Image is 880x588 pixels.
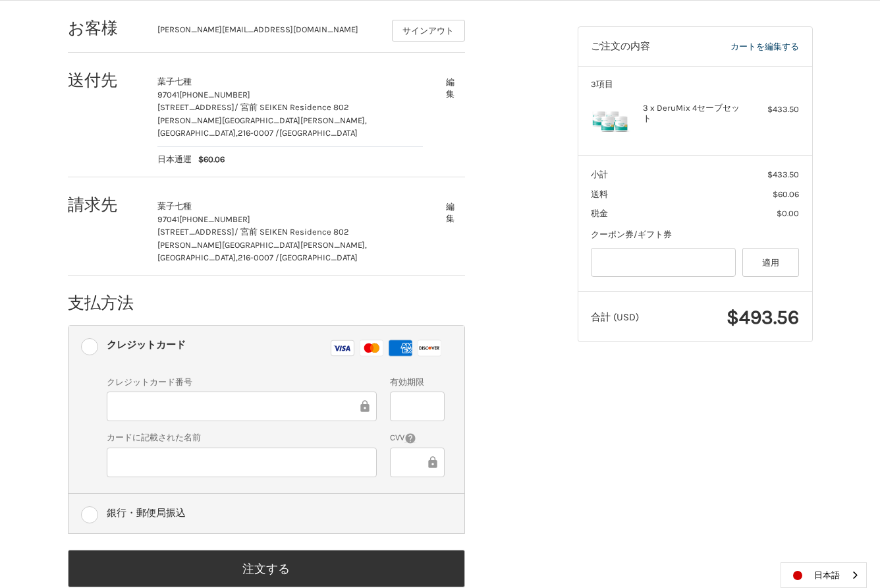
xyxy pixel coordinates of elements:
button: 適用 [742,248,800,278]
label: クレジットカード番号 [107,376,377,389]
span: [PERSON_NAME][GEOGRAPHIC_DATA][PERSON_NAME], [157,115,367,125]
div: [PERSON_NAME][EMAIL_ADDRESS][DOMAIN_NAME] [157,23,379,42]
label: カードに記載された名前 [107,431,377,444]
h3: 3項目 [591,79,799,90]
span: [GEOGRAPHIC_DATA] [279,128,358,138]
span: 葉子 [157,76,175,86]
iframe: 安全なクレジットカードフレーム - CVV [399,455,426,470]
span: 日本通運 [157,153,192,166]
h2: お客様 [68,18,145,38]
span: 葉子 [157,201,175,211]
span: $0.00 [777,208,799,218]
span: 合計 (USD) [591,311,639,323]
span: [STREET_ADDRESS] [157,227,234,237]
h3: ご注文の内容 [591,40,688,53]
span: $60.06 [773,189,799,199]
span: $60.06 [192,153,225,166]
span: 216-0007 / [238,252,279,262]
span: [STREET_ADDRESS] [157,102,234,112]
label: 有効期限 [390,376,445,389]
div: クーポン券/ギフト券 [591,228,799,241]
a: 日本語 [781,563,866,587]
span: 216-0007 / [238,128,279,138]
a: カートを編集する [688,40,799,53]
span: 税金 [591,208,608,218]
span: $433.50 [767,169,799,179]
div: 銀行・郵便局振込 [107,502,186,524]
span: / 宮前 SEIKEN Residence 802 [234,227,349,237]
span: / 宮前 SEIKEN Residence 802 [234,102,349,112]
h2: 請求先 [68,194,145,215]
span: [PHONE_NUMBER] [179,214,250,224]
span: 97041 [157,90,179,100]
span: 送料 [591,189,608,199]
aside: Language selected: 日本語 [781,562,867,588]
span: 七種 [175,201,192,211]
span: [PHONE_NUMBER] [179,90,250,100]
iframe: セキュア・クレジットカード・フレーム - カード所有者名 [116,455,368,470]
button: 編集 [436,72,465,104]
span: 小計 [591,169,608,179]
h4: 3 x DeruMix 4セーブセット [643,103,744,125]
label: CVV [390,431,445,444]
span: [PERSON_NAME][GEOGRAPHIC_DATA][PERSON_NAME], [157,240,367,250]
div: Language [781,562,867,588]
button: 注文する [68,550,465,587]
span: [GEOGRAPHIC_DATA], [157,128,238,138]
iframe: セキュア・クレジットカード・フレーム - 有効期限 [399,399,435,414]
span: 97041 [157,214,179,224]
span: [GEOGRAPHIC_DATA] [279,252,358,262]
input: Gift Certificate or Coupon Code [591,248,736,278]
div: クレジットカード [107,334,186,356]
h2: 支払方法 [68,293,145,313]
iframe: セキュア・クレジットカード・フレーム - クレジットカード番号 [116,399,358,414]
span: $493.56 [727,305,799,329]
button: サインアウト [392,20,465,42]
span: 七種 [175,76,192,86]
h2: 送付先 [68,70,145,90]
span: [GEOGRAPHIC_DATA], [157,252,238,262]
button: 編集 [436,196,465,229]
div: $433.50 [747,103,799,116]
